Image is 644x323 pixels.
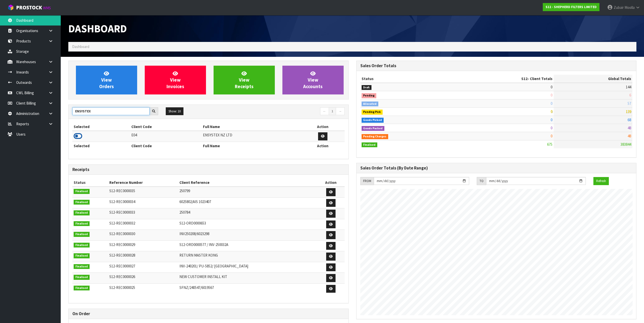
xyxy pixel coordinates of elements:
h3: On Order [72,311,345,316]
span: Pending Charges [362,134,388,139]
span: Moolla [625,5,635,10]
button: Show: 10 [166,107,183,115]
nav: Page navigation [212,107,345,116]
span: S12-REC0000026 [109,274,135,279]
span: Finalised [74,253,90,258]
span: Finalised [74,243,90,248]
input: Search clients [72,107,150,115]
th: Action [301,123,344,131]
span: View Accounts [303,70,323,89]
th: Client Reference [178,179,317,187]
span: 139 [626,109,631,114]
span: View Orders [99,70,114,89]
a: S12 - SHEPHERD FILTERS LIMITED [543,3,599,11]
a: ViewInvoices [145,66,206,94]
span: Finalised [74,200,90,205]
th: Action [317,179,344,187]
h3: Sales Order Totals [360,63,633,68]
span: 6025802/AIS 1023407 [179,199,211,204]
span: 57 [628,101,631,106]
h3: Receipts [72,167,345,172]
span: 48 [628,134,631,138]
span: ProStock [16,4,42,11]
span: 675 [547,142,552,147]
a: ViewOrders [76,66,137,94]
span: 144 [626,85,631,89]
span: 0 [551,109,552,114]
span: S12-REC0000027 [109,264,135,268]
span: 0 [551,85,552,89]
span: SFNZ/240547/6019567 [179,285,214,290]
span: Pending Pick [362,110,383,115]
strong: S12 - SHEPHERD FILTERS LIMITED [546,5,597,9]
span: 0 [551,93,552,97]
th: Global Totals [554,75,632,83]
span: INV-240201/ PU-5852/ [GEOGRAPHIC_DATA] [179,264,248,268]
span: 0 [551,134,552,138]
span: Finalised [74,232,90,237]
span: S12-ORD0000577 / INV-250032A [179,242,228,247]
th: Reference Number [108,179,178,187]
span: S12-REC0000034 [109,199,135,204]
th: - Client Totals [450,75,554,83]
span: S12-REC0000029 [109,242,135,247]
span: 0 [551,126,552,130]
th: Client Code [130,123,202,131]
span: NEW CUSTOMER INSTALL KIT [179,274,227,279]
span: Draft [362,85,372,90]
th: Status [72,179,108,187]
span: S12-REC0000025 [109,285,135,290]
span: S12-REC0000030 [109,231,135,236]
span: S12-REC0000028 [109,253,135,258]
th: Status [360,75,450,83]
span: 6 [629,93,631,97]
th: Full Name [202,123,301,131]
span: Pending [362,93,377,98]
span: View Invoices [167,70,184,89]
span: 68 [628,117,631,122]
span: Finalised [74,275,90,280]
span: INV250208/6023298 [179,231,209,236]
a: → [336,107,345,115]
th: Action [301,142,344,150]
span: 0 [551,101,552,106]
th: Selected [72,123,130,131]
span: S12-REC0000033 [109,210,135,215]
span: RETURN MASTER KONG [179,253,218,258]
span: 250799 [179,188,190,193]
img: cube-alt.png [8,4,14,11]
a: ← [320,107,329,115]
button: Refresh [593,177,609,185]
span: 0 [551,117,552,122]
th: Client Code [130,142,202,150]
span: Finalised [74,210,90,215]
a: 1 [329,107,336,115]
th: Selected [72,142,130,150]
span: Finalised [74,189,90,194]
span: S12-REC0000035 [109,188,135,193]
span: S12-ORD0000653 [179,221,206,226]
span: S12-REC0000032 [109,221,135,226]
div: FROM [360,177,374,185]
span: View Receipts [235,70,254,89]
span: Dashboard [68,22,127,35]
span: 383844 [620,142,631,147]
td: E04 [130,131,202,142]
span: 250784 [179,210,190,215]
small: WMS [43,6,51,10]
span: Finalised [74,221,90,226]
span: Finalised [362,142,378,147]
th: Full Name [202,142,301,150]
span: Finalised [74,286,90,291]
span: Finalised [74,264,90,269]
span: Dashboard [72,44,89,49]
span: Goods Picked [362,118,384,123]
span: Allocated [362,102,379,107]
div: TO [477,177,486,185]
span: S12 [521,76,528,81]
a: ViewAccounts [282,66,344,94]
a: ViewReceipts [214,66,275,94]
span: 48 [628,126,631,130]
span: Zubair [614,5,624,10]
td: ENSYSTEX NZ LTD [202,131,301,142]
